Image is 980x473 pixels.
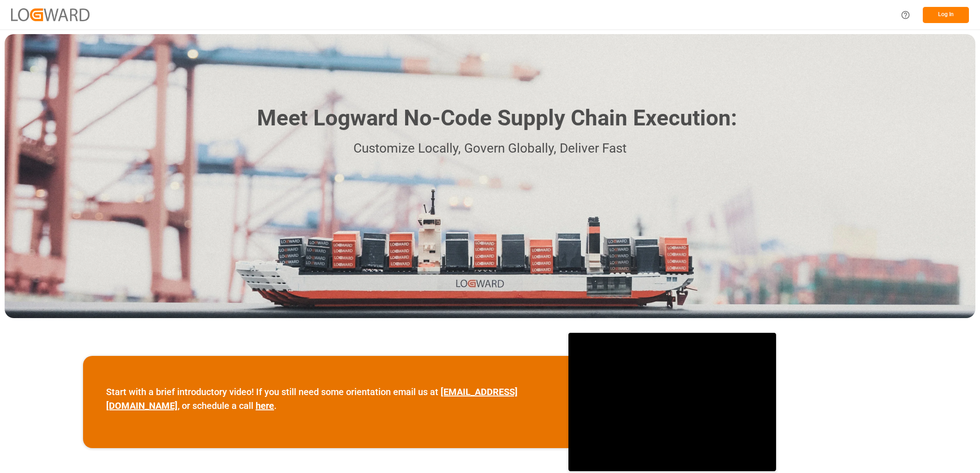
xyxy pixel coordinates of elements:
button: Help Center [895,5,916,25]
h1: Meet Logward No-Code Supply Chain Execution: [257,102,737,135]
img: Logward_new_orange.png [11,8,90,21]
p: Start with a brief introductory video! If you still need some orientation email us at , or schedu... [106,385,545,413]
button: Log In [923,7,969,23]
p: Customize Locally, Govern Globally, Deliver Fast [243,138,737,159]
a: here [256,400,274,411]
a: [EMAIL_ADDRESS][DOMAIN_NAME] [106,386,518,411]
